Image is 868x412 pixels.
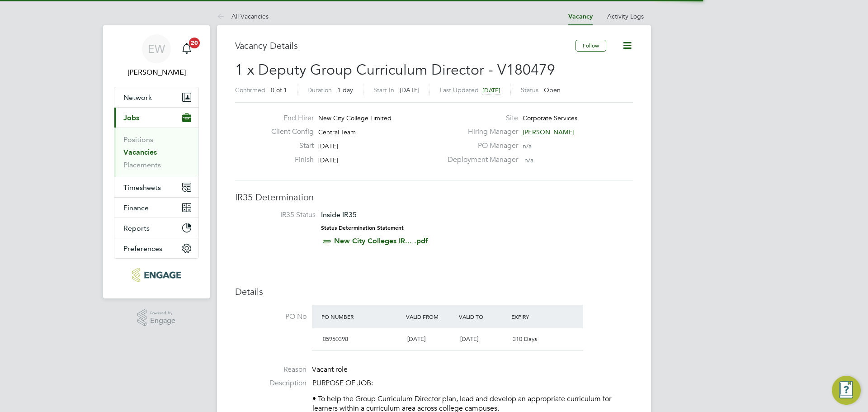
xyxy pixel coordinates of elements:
span: 20 [189,38,200,48]
span: [PERSON_NAME] [523,128,575,136]
a: Vacancies [123,148,157,156]
label: Finish [264,155,314,165]
label: Start [264,141,314,151]
span: 1 day [337,86,353,94]
a: All Vacancies [217,12,269,20]
div: PO Number [319,308,404,325]
span: n/a [523,142,532,150]
label: IR35 Status [244,210,316,220]
label: Duration [307,86,332,94]
label: Site [442,114,518,123]
label: Description [235,379,307,388]
div: Valid To [457,308,509,325]
h3: Details [235,286,633,298]
span: [DATE] [407,335,425,343]
span: [DATE] [460,335,478,343]
span: Finance [123,204,149,212]
button: Engage Resource Center [832,376,861,405]
a: Positions [123,135,153,144]
span: Powered by [150,309,175,317]
p: PURPOSE OF JOB: [312,379,633,388]
span: 05950398 [323,335,348,343]
span: [DATE] [400,86,420,94]
div: Jobs [114,128,198,177]
a: Go to home page [114,268,199,282]
label: Hiring Manager [442,127,518,137]
img: blackstonerecruitment-logo-retina.png [132,268,180,282]
button: Preferences [114,238,198,258]
span: Vacant role [312,365,348,374]
a: Powered byEngage [137,309,176,327]
label: Last Updated [440,86,479,94]
span: Preferences [123,244,162,253]
label: Client Config [264,127,314,137]
nav: Main navigation [103,25,210,298]
span: 0 of 1 [271,86,287,94]
div: Valid From [404,308,457,325]
button: Timesheets [114,177,198,197]
label: PO No [235,312,307,322]
span: Open [544,86,561,94]
div: Expiry [509,308,562,325]
span: Timesheets [123,183,161,192]
label: Confirmed [235,86,265,94]
span: [DATE] [318,142,338,150]
button: Follow [576,40,606,52]
label: Deployment Manager [442,155,518,165]
button: Jobs [114,108,198,128]
label: Reason [235,365,307,374]
label: PO Manager [442,141,518,151]
span: 1 x Deputy Group Curriculum Director - V180479 [235,61,555,79]
button: Network [114,87,198,107]
span: Central Team [318,128,356,136]
span: Ella Wratten [114,67,199,78]
h3: IR35 Determination [235,191,633,203]
button: Reports [114,218,198,238]
span: Jobs [123,114,139,122]
span: [DATE] [482,86,500,94]
a: New City Colleges IR... .pdf [334,237,428,245]
a: Vacancy [568,13,593,20]
span: Reports [123,224,150,232]
strong: Status Determination Statement [321,225,404,231]
a: Activity Logs [607,12,644,20]
label: Status [521,86,538,94]
h3: Vacancy Details [235,40,576,52]
span: Inside IR35 [321,210,357,219]
a: Placements [123,161,161,169]
label: End Hirer [264,114,314,123]
span: n/a [524,156,533,164]
span: 310 Days [513,335,537,343]
span: Engage [150,317,175,325]
span: New City College Limited [318,114,392,122]
span: Network [123,93,152,102]
a: 20 [178,34,196,63]
span: Corporate Services [523,114,577,122]
span: [DATE] [318,156,338,164]
span: EW [148,43,165,55]
a: EW[PERSON_NAME] [114,34,199,78]
label: Start In [373,86,394,94]
button: Finance [114,198,198,218]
